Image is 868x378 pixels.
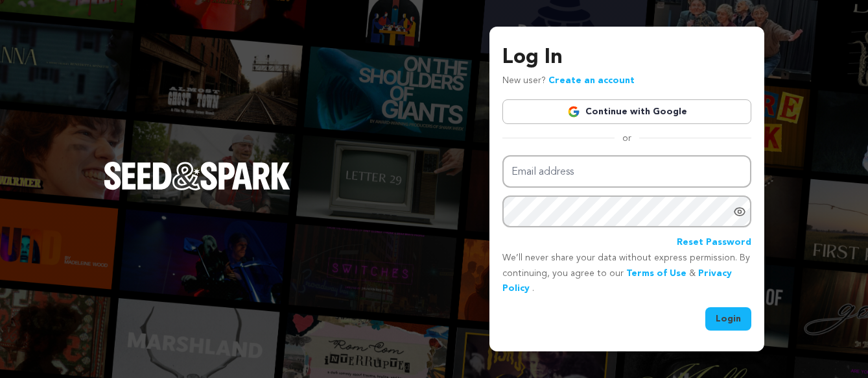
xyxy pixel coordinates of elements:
[733,205,746,218] a: Show password as plain text. Warning: this will display your password on the screen.
[502,155,751,188] input: Email address
[502,73,635,89] p: New user?
[626,269,686,278] a: Terms of Use
[502,42,751,73] h3: Log In
[567,105,580,118] img: Google logo
[615,132,639,145] span: or
[502,251,751,297] p: We’ll never share your data without express permission. By continuing, you agree to our & .
[502,99,751,124] a: Continue with Google
[705,307,751,331] button: Login
[677,235,751,251] a: Reset Password
[104,162,290,216] a: Seed&Spark Homepage
[548,76,635,85] a: Create an account
[104,162,290,190] img: Seed&Spark Logo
